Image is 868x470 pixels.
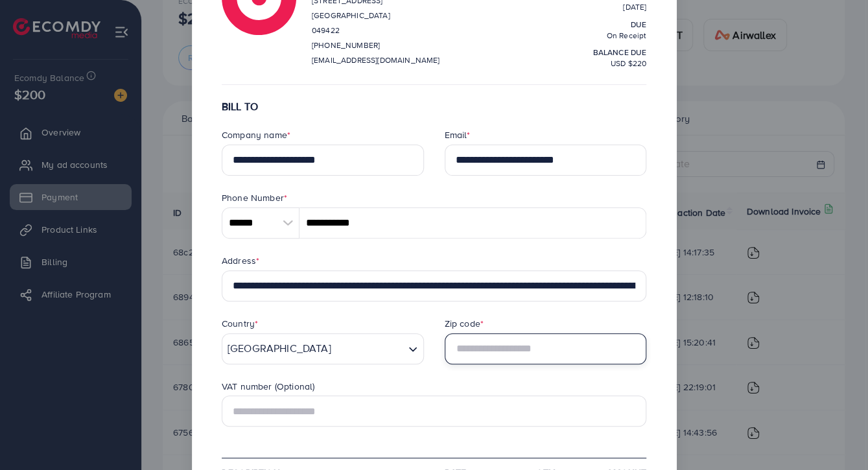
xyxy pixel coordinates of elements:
[335,334,403,364] input: Search for option
[222,191,287,204] label: Phone Number
[312,8,440,23] p: [GEOGRAPHIC_DATA]
[225,334,334,364] span: [GEOGRAPHIC_DATA]
[813,412,858,460] iframe: Chat
[312,38,440,53] p: [PHONE_NUMBER]
[521,17,646,32] p: Due
[222,380,314,393] label: VAT number (Optional)
[445,128,471,141] label: Email
[222,128,290,141] label: Company name
[312,53,440,68] p: [EMAIL_ADDRESS][DOMAIN_NAME]
[611,58,646,69] span: USD $220
[222,317,258,330] label: Country
[521,45,646,60] p: balance due
[222,254,259,267] label: Address
[607,30,647,41] span: On Receipt
[222,100,646,113] h6: BILL TO
[623,1,646,12] span: [DATE]
[222,333,424,364] div: Search for option
[445,317,484,330] label: Zip code
[312,23,440,38] p: 049422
